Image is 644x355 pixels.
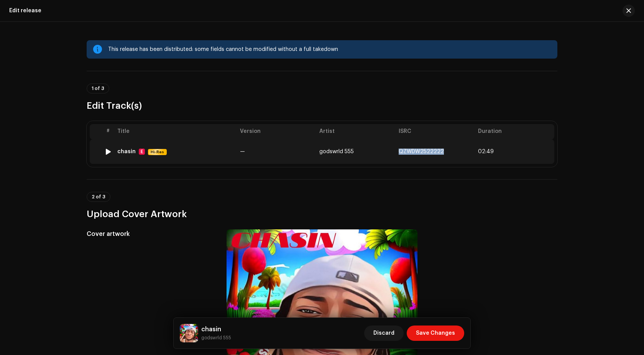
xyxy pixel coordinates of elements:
span: Hi-Res [149,149,166,155]
span: godswrld 555 [319,149,354,154]
button: Save Changes [407,326,464,341]
span: QZWDW2522222 [399,149,444,154]
div: E [139,149,145,155]
th: Version [237,124,316,139]
th: Duration [475,124,554,139]
h5: Cover artwork [87,229,214,239]
span: — [240,149,245,154]
small: chasin [201,334,231,342]
div: This release has been distributed: some fields cannot be modified without a full takedown [108,45,551,54]
th: Artist [316,124,396,139]
h3: Edit Track(s) [87,100,557,112]
div: chasin [117,149,136,155]
span: Discard [373,326,394,341]
span: 02:49 [478,149,494,155]
th: Title [114,124,237,139]
span: Save Changes [416,326,455,341]
h3: Upload Cover Artwork [87,208,557,220]
button: Discard [364,326,404,341]
img: 534ae561-17c7-428c-988a-4b507ea3beac [180,324,198,342]
h5: chasin [201,325,231,334]
th: ISRC [396,124,475,139]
